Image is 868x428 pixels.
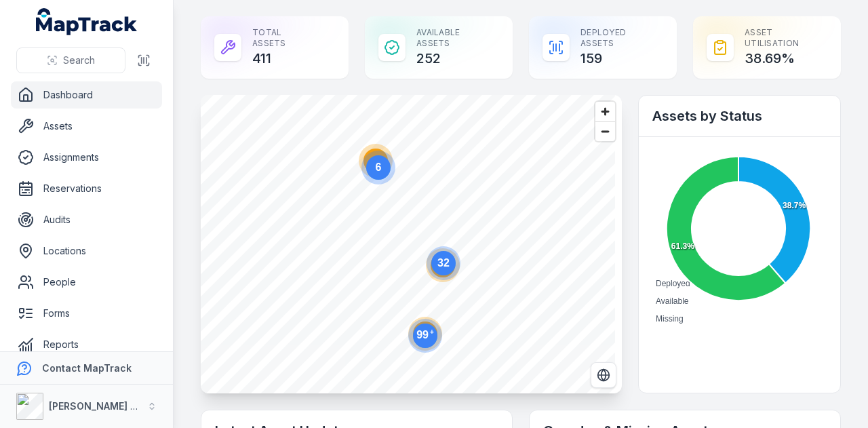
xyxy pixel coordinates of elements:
a: Reports [11,331,162,358]
button: Switch to Satellite View [591,362,616,388]
span: Deployed [656,279,690,288]
a: MapTrack [36,8,138,35]
span: Available [656,296,688,306]
canvas: Map [201,95,615,393]
a: Dashboard [11,81,162,109]
h2: Assets by Status [652,106,827,125]
tspan: + [430,328,434,336]
strong: [PERSON_NAME] Group [49,400,160,412]
strong: Contact MapTrack [42,362,132,374]
a: Reservations [11,175,162,202]
button: Zoom out [595,121,615,141]
a: Audits [11,206,162,233]
text: 99 [416,328,434,341]
a: People [11,269,162,296]
a: Assets [11,113,162,140]
span: Missing [656,314,684,324]
button: Zoom in [595,102,615,121]
button: Search [16,47,125,73]
span: Search [63,54,95,67]
a: Locations [11,237,162,265]
text: 32 [437,257,450,269]
text: 6 [376,161,382,173]
a: Assignments [11,144,162,171]
a: Forms [11,300,162,327]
